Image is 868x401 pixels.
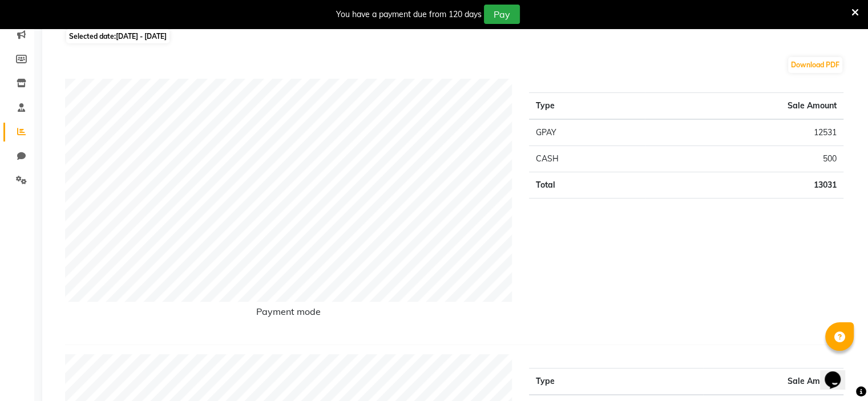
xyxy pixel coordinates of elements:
span: Selected date: [66,29,169,43]
th: Type [529,368,703,395]
button: Download PDF [788,57,842,73]
th: Type [529,93,645,120]
td: 13031 [645,172,843,199]
td: GPAY [529,119,645,146]
div: You have a payment due from 120 days [336,9,482,21]
td: 12531 [645,119,843,146]
th: Sale Amount [703,368,843,395]
td: 500 [645,146,843,172]
h6: Payment mode [65,306,512,322]
iframe: chat widget [820,355,857,390]
td: Total [529,172,645,199]
span: [DATE] - [DATE] [116,32,167,40]
button: Pay [484,5,520,24]
th: Sale Amount [645,93,843,120]
td: CASH [529,146,645,172]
